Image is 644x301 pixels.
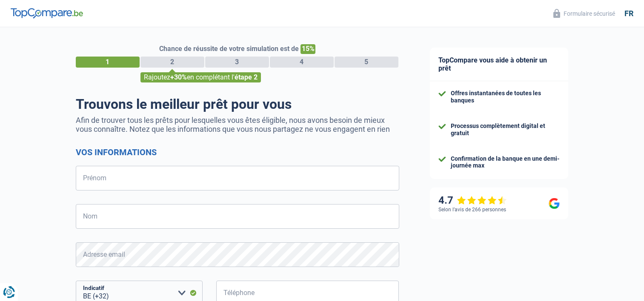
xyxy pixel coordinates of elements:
div: 2 [140,57,204,68]
h2: Vos informations [76,147,399,157]
span: étape 2 [235,73,258,81]
div: TopCompare vous aide à obtenir un prêt [430,48,568,81]
div: 5 [335,57,398,68]
div: fr [624,9,633,18]
div: Selon l’avis de 266 personnes [438,207,506,213]
div: Offres instantanées de toutes les banques [451,90,560,104]
div: Processus complètement digital et gratuit [451,122,560,137]
img: TopCompare Logo [11,8,83,18]
div: Rajoutez en complétant l' [140,72,261,82]
div: 4.7 [438,194,507,207]
p: Afin de trouver tous les prêts pour lesquelles vous êtes éligible, nous avons besoin de mieux vou... [76,116,399,133]
button: Formulaire sécurisé [548,6,620,20]
span: 15% [301,44,315,54]
div: 3 [205,57,269,68]
h1: Trouvons le meilleur prêt pour vous [76,96,399,112]
span: +30% [170,73,187,81]
div: 1 [76,57,140,68]
div: 4 [270,57,334,68]
div: Confirmation de la banque en une demi-journée max [451,155,560,170]
span: Chance de réussite de votre simulation est de [159,45,299,53]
